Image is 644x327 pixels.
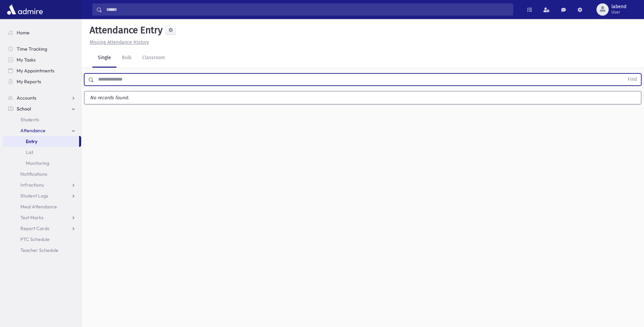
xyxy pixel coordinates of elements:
[3,147,81,158] a: List
[102,3,513,16] input: Search
[26,160,49,166] span: Monitoring
[3,234,81,245] a: PTC Schedule
[20,193,48,199] span: Student Logs
[20,204,57,210] span: Meal Attendance
[3,65,81,76] a: My Appointments
[5,3,44,16] img: AdmirePro
[17,30,30,36] span: Home
[3,27,81,38] a: Home
[3,103,81,114] a: School
[90,39,149,45] u: Missing Attendance History
[3,92,81,103] a: Accounts
[20,117,39,123] span: Students
[3,158,81,169] a: Monitoring
[17,68,54,74] span: My Appointments
[17,106,31,112] span: School
[3,245,81,256] a: Teacher Schedule
[3,201,81,212] a: Meal Attendance
[3,179,81,190] a: Infractions
[17,95,36,101] span: Accounts
[116,49,137,68] a: Bulk
[3,44,81,54] a: Time Tracking
[3,114,81,125] a: Students
[624,74,641,85] button: Find
[3,190,81,201] a: Student Logs
[87,24,163,36] h5: Attendance Entry
[17,79,41,85] span: My Reports
[20,182,44,188] span: Infractions
[611,10,626,15] span: User
[26,149,33,155] span: List
[3,223,81,234] a: Report Cards
[20,214,43,221] span: Test Marks
[3,125,81,136] a: Attendance
[85,91,641,104] label: No records found.
[3,136,79,147] a: Entry
[20,247,58,253] span: Teacher Schedule
[3,54,81,65] a: My Tasks
[611,4,626,10] span: labend
[20,171,47,177] span: Notifications
[3,212,81,223] a: Test Marks
[20,225,49,231] span: Report Cards
[20,127,45,134] span: Attendance
[17,57,36,63] span: My Tasks
[3,169,81,179] a: Notifications
[3,76,81,87] a: My Reports
[92,49,116,68] a: Single
[20,236,50,242] span: PTC Schedule
[87,39,149,45] a: Missing Attendance History
[26,138,37,144] span: Entry
[137,49,170,68] a: Classroom
[17,46,47,52] span: Time Tracking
